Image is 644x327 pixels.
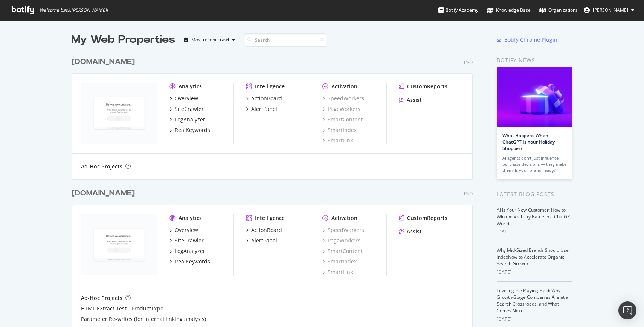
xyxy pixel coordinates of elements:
[81,163,122,170] div: Ad-Hoc Projects
[169,258,210,265] a: RealKeywords
[72,32,175,47] div: My Web Properties
[487,6,531,14] div: Knowledge Base
[246,95,282,102] a: ActionBoard
[251,237,277,244] div: AlertPanel
[179,214,202,222] div: Analytics
[246,105,277,113] a: AlertPanel
[72,56,138,67] a: [DOMAIN_NAME]
[246,226,282,234] a: ActionBoard
[539,6,578,14] div: Organizations
[169,126,210,134] a: RealKeywords
[81,83,157,144] img: www.ralphlauren.de
[175,116,205,123] div: LogAnalyzer
[81,315,206,323] a: Parameter Re-writes (for internal linking analysis)
[81,214,157,275] img: www.ralphlauren.co.uk
[255,214,285,222] div: Intelligence
[497,247,569,267] a: Why Mid-Sized Brands Should Use IndexNow to Accelerate Organic Search Growth
[497,190,572,198] div: Latest Blog Posts
[251,226,282,234] div: ActionBoard
[72,56,135,67] div: [DOMAIN_NAME]
[438,6,478,14] div: Botify Academy
[175,258,210,265] div: RealKeywords
[497,67,572,127] img: What Happens When ChatGPT Is Your Holiday Shopper?
[399,228,422,235] a: Assist
[322,116,363,123] a: SmartContent
[578,4,640,16] button: [PERSON_NAME]
[175,247,205,255] div: LogAnalyzer
[399,83,447,90] a: CustomReports
[502,132,555,151] a: What Happens When ChatGPT Is Your Holiday Shopper?
[175,105,204,113] div: SiteCrawler
[175,126,210,134] div: RealKeywords
[169,116,205,123] a: LogAnalyzer
[251,105,277,113] div: AlertPanel
[497,287,568,314] a: Leveling the Playing Field: Why Growth-Stage Companies Are at a Search Crossroads, and What Comes...
[407,228,422,235] div: Assist
[504,36,557,44] div: Botify Chrome Plugin
[169,237,204,244] a: SiteCrawler
[464,59,473,65] div: Pro
[322,268,353,276] a: SmartLink
[399,96,422,104] a: Assist
[81,305,163,312] a: HTML EXtract Test - ProductTYpe
[502,155,566,173] div: AI agents don’t just influence purchase decisions — they make them. Is your brand ready?
[331,214,357,222] div: Activation
[169,95,198,102] a: Overview
[191,38,229,42] div: Most recent crawl
[72,188,135,199] div: [DOMAIN_NAME]
[175,226,198,234] div: Overview
[169,105,204,113] a: SiteCrawler
[322,226,364,234] a: SpeedWorkers
[464,191,473,197] div: Pro
[40,7,108,13] span: Welcome back, [PERSON_NAME] !
[246,237,277,244] a: AlertPanel
[407,214,447,222] div: CustomReports
[618,301,636,319] div: Open Intercom Messenger
[81,294,122,302] div: Ad-Hoc Projects
[497,269,572,276] div: [DATE]
[175,237,204,244] div: SiteCrawler
[175,95,198,102] div: Overview
[322,126,357,134] a: SmartIndex
[407,83,447,90] div: CustomReports
[322,258,357,265] a: SmartIndex
[322,237,360,244] a: PageWorkers
[497,316,572,322] div: [DATE]
[407,96,422,104] div: Assist
[72,188,138,199] a: [DOMAIN_NAME]
[593,7,628,13] span: Sarah Madden
[179,83,202,90] div: Analytics
[322,105,360,113] a: PageWorkers
[322,137,353,144] a: SmartLink
[169,226,198,234] a: Overview
[169,247,205,255] a: LogAnalyzer
[181,34,238,46] button: Most recent crawl
[244,33,327,47] input: Search
[497,229,572,235] div: [DATE]
[399,214,447,222] a: CustomReports
[322,247,363,255] a: SmartContent
[497,56,572,64] div: Botify news
[497,36,557,44] a: Botify Chrome Plugin
[331,83,357,90] div: Activation
[255,83,285,90] div: Intelligence
[322,95,364,102] a: SpeedWorkers
[497,207,572,227] a: AI Is Your New Customer: How to Win the Visibility Battle in a ChatGPT World
[251,95,282,102] div: ActionBoard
